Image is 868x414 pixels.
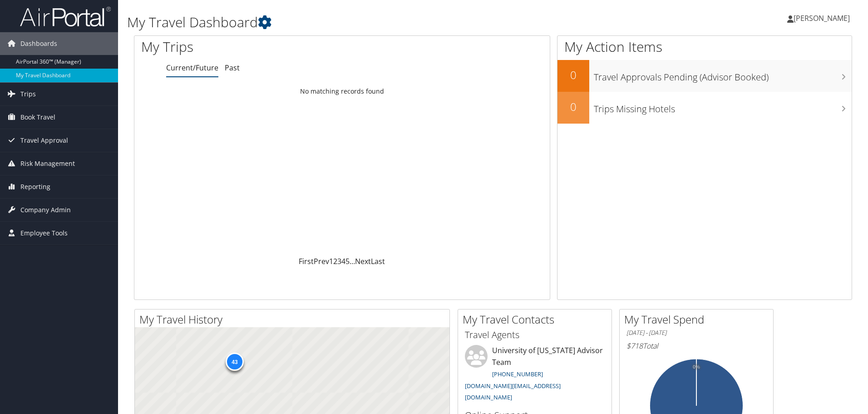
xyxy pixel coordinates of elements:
span: Trips [20,83,36,105]
h2: My Travel History [139,312,449,327]
h6: Total [626,341,766,351]
span: Dashboards [20,32,57,55]
h2: My Travel Spend [624,312,773,327]
h2: 0 [557,99,589,115]
li: University of [US_STATE] Advisor Team [460,345,609,405]
span: Reporting [20,175,50,198]
a: 3 [337,256,341,266]
span: Company Admin [20,199,71,221]
a: [PHONE_NUMBER] [492,370,543,378]
h3: Travel Agents [465,329,605,341]
a: 2 [333,256,337,266]
a: 1 [329,256,333,266]
a: First [299,256,314,266]
h1: My Travel Dashboard [127,13,615,32]
a: Next [355,256,371,266]
div: 43 [225,353,243,371]
span: Book Travel [20,106,55,129]
span: Risk Management [20,152,75,175]
a: [PERSON_NAME] [787,5,859,32]
a: 0Travel Approvals Pending (Advisor Booked) [557,60,852,92]
a: 5 [345,256,350,266]
img: airportal-logo.png [20,6,111,27]
h1: My Action Items [557,37,852,56]
a: Past [225,63,240,73]
h1: My Trips [141,37,370,56]
h2: My Travel Contacts [463,312,612,327]
span: Employee Tools [20,222,68,244]
span: … [350,256,355,266]
span: $718 [626,341,643,351]
span: Travel Approval [20,129,68,152]
a: 4 [341,256,345,266]
tspan: 0% [693,364,700,370]
h2: 0 [557,67,589,83]
a: Prev [314,256,329,266]
h3: Trips Missing Hotels [594,98,852,115]
a: 0Trips Missing Hotels [557,92,852,124]
a: Last [371,256,385,266]
h3: Travel Approvals Pending (Advisor Booked) [594,66,852,84]
span: [PERSON_NAME] [794,13,850,23]
a: [DOMAIN_NAME][EMAIL_ADDRESS][DOMAIN_NAME] [465,382,561,402]
h6: [DATE] - [DATE] [626,329,766,337]
a: Current/Future [166,63,218,73]
td: No matching records found [134,83,550,100]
